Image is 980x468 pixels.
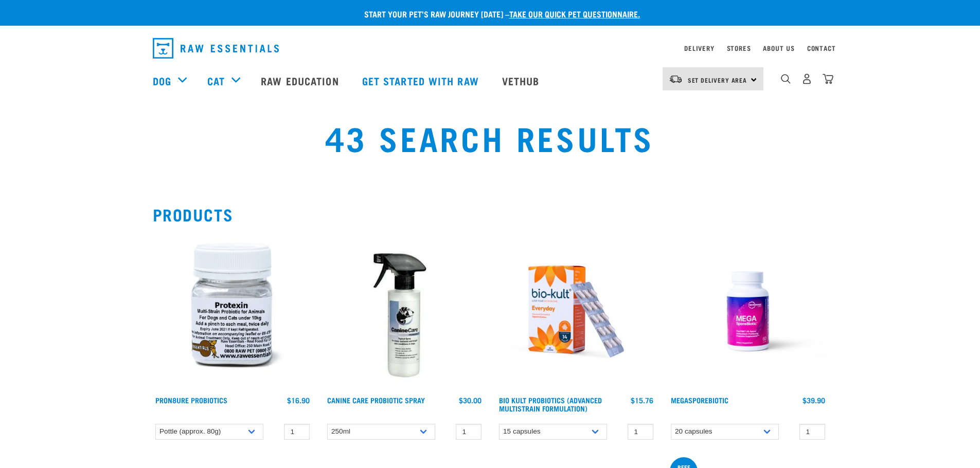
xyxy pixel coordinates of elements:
[763,46,794,50] a: About Us
[807,46,836,50] a: Contact
[325,232,484,391] img: Canine Care
[799,424,825,440] input: 1
[207,73,225,88] a: Cat
[155,398,227,402] a: ProN8ure Probiotics
[803,396,825,404] div: $39.90
[727,46,751,50] a: Stores
[492,60,553,101] a: Vethub
[456,424,482,440] input: 1
[628,424,653,440] input: 1
[284,424,310,440] input: 1
[781,74,791,84] img: home-icon-1@2x.png
[668,232,828,391] img: Raw Essentials Mega Spore Biotic Probiotic For Dogs
[327,398,425,402] a: Canine Care Probiotic Spray
[153,232,312,391] img: Plastic Bottle Of Protexin For Dogs And Cats
[669,74,683,84] img: van-moving.png
[153,205,828,223] h2: Products
[459,396,482,404] div: $30.00
[496,232,656,391] img: 2023 AUG RE Product1724
[671,398,728,402] a: MegaSporeBiotic
[145,34,836,63] nav: dropdown navigation
[684,46,714,50] a: Delivery
[801,73,812,84] img: user.png
[352,60,492,101] a: Get started with Raw
[182,119,798,156] h1: 43 Search Results
[499,398,602,410] a: Bio Kult Probiotics (Advanced Multistrain Formulation)
[153,38,279,59] img: Raw Essentials Logo
[688,78,747,82] span: Set Delivery Area
[287,396,310,404] div: $16.90
[251,60,351,101] a: Raw Education
[509,11,640,16] a: take our quick pet questionnaire.
[153,73,171,88] a: Dog
[823,73,833,84] img: home-icon@2x.png
[631,396,653,404] div: $15.76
